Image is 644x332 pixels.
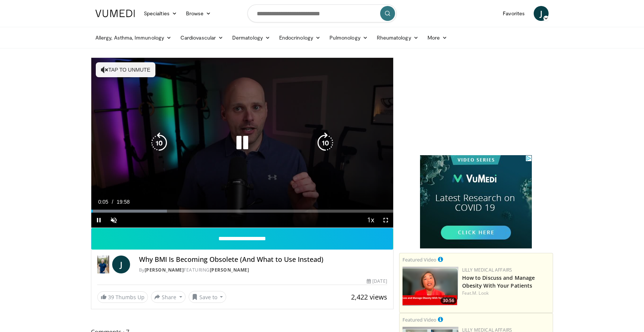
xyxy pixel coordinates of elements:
[363,213,378,228] button: Playback Rate
[108,294,114,301] span: 39
[228,30,275,45] a: Dermatology
[372,30,423,45] a: Rheumatology
[91,213,106,228] button: Pause
[247,4,397,22] input: Search topics, interventions
[210,267,249,273] a: [PERSON_NAME]
[91,210,393,213] div: Progress Bar
[98,199,108,205] span: 0:05
[151,291,186,303] button: Share
[96,62,155,77] button: Tap to unmute
[106,213,121,228] button: Unmute
[145,267,184,273] a: [PERSON_NAME]
[462,267,512,273] a: Lilly Medical Affairs
[176,30,228,45] a: Cardiovascular
[367,278,387,285] div: [DATE]
[498,6,529,21] a: Favorites
[275,30,325,45] a: Endocrinology
[91,58,393,228] video-js: Video Player
[189,291,227,303] button: Save to
[91,30,176,45] a: Allergy, Asthma, Immunology
[97,291,148,303] a: 39 Thumbs Up
[402,267,458,306] a: 30:56
[112,256,130,273] a: J
[139,256,387,264] h4: Why BMI Is Becoming Obsolete (And What to Use Instead)
[441,297,457,304] span: 30:56
[139,267,387,273] div: By FEATURING
[402,267,458,306] img: c98a6a29-1ea0-4bd5-8cf5-4d1e188984a7.png.150x105_q85_crop-smart_upscale.png
[351,292,387,301] span: 2,422 views
[181,6,216,21] a: Browse
[325,30,372,45] a: Pulmonology
[112,199,113,205] span: /
[534,6,549,21] a: J
[97,256,109,273] img: Dr. Jordan Rennicke
[117,199,130,205] span: 19:58
[420,57,532,151] iframe: Advertisement
[95,10,135,17] img: VuMedi Logo
[462,290,550,297] div: Feat.
[378,213,393,228] button: Fullscreen
[420,155,532,248] iframe: Advertisement
[423,30,452,45] a: More
[462,274,535,289] a: How to Discuss and Manage Obesity With Your Patients
[139,6,181,21] a: Specialties
[472,290,489,296] a: M. Look
[402,316,436,323] small: Featured Video
[402,256,436,263] small: Featured Video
